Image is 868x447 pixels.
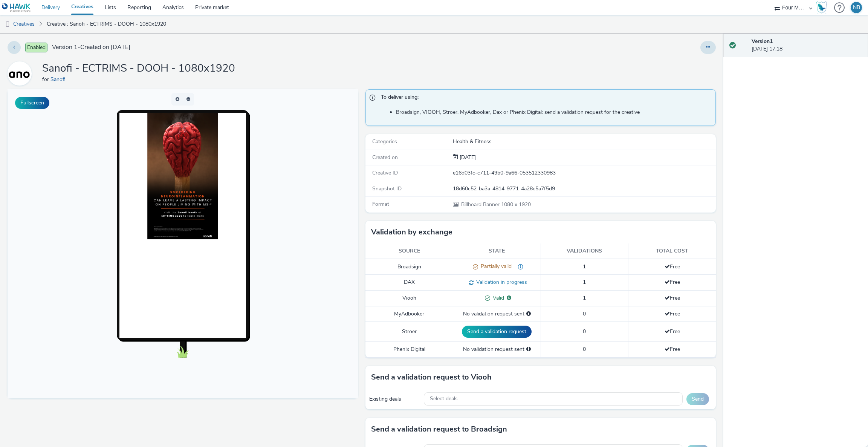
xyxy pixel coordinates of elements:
th: Source [365,243,453,259]
span: Select deals... [430,396,461,402]
button: Fullscreen [15,97,49,109]
span: Version 1 - Created on [DATE] [52,43,130,52]
span: Enabled [25,43,47,52]
div: No validation request sent [457,310,537,318]
span: [DATE] [458,154,476,161]
span: 1 [583,294,586,302]
div: Health & Fitness [453,138,715,145]
button: Send a validation request [462,326,532,338]
a: Sanofi [50,76,69,83]
th: Total cost [628,243,716,259]
td: Broadsign [365,259,453,275]
span: Partially valid [478,263,512,270]
h1: Sanofi - ECTRIMS - DOOH - 1080x1920 [42,61,235,76]
span: Valid [490,294,504,302]
span: Free [665,328,680,335]
span: Created on [372,154,398,161]
li: Broadsign, VIOOH, Stroer, MyAdbooker, Dax or Phenix Digital: send a validation request for the cr... [396,109,712,116]
span: To deliver using: [381,93,708,103]
td: MyAdbooker [365,306,453,321]
span: Free [665,310,680,317]
img: undefined Logo [2,3,31,12]
td: Stroer [365,322,453,342]
img: dooh [4,21,11,28]
div: [DATE] 17:18 [752,38,862,53]
h3: Send a validation request to Broadsign [371,424,507,435]
div: 18d60c52-ba3a-4814-9771-4a28c5a7f5d9 [453,185,715,193]
span: Validation in progress [474,279,527,286]
a: Creative : Sanofi - ECTRIMS - DOOH - 1080x1920 [43,15,170,33]
span: Free [665,346,680,353]
div: Please select a deal below and click on Send to send a validation request to MyAdbooker. [526,310,531,318]
img: Sanofi [9,63,31,84]
span: 1 [583,279,586,286]
div: NB [853,2,860,13]
div: e16d03fc-c711-49b0-9a66-053512330983 [453,169,715,177]
span: 0 [583,328,586,335]
span: 0 [583,310,586,317]
strong: Version 1 [752,38,773,45]
div: It is an PNG, and it has to be JPG [512,263,523,271]
a: Sanofi [8,70,35,77]
th: Validations [541,243,628,259]
div: No validation request sent [457,346,537,353]
button: Send [686,393,709,405]
td: DAX [365,275,453,291]
span: Snapshot ID [372,185,402,192]
span: for [42,76,50,83]
div: Existing deals [369,395,420,403]
span: 0 [583,346,586,353]
span: Creative ID [372,169,398,176]
span: Billboard Banner [461,201,501,208]
h3: Validation by exchange [371,227,452,238]
span: 1 [583,263,586,270]
a: Hawk Academy [816,2,830,14]
img: Hawk Academy [816,2,827,14]
span: Free [665,279,680,286]
h3: Send a validation request to Viooh [371,372,492,383]
td: Viooh [365,291,453,306]
span: 1080 x 1920 [460,201,531,208]
td: Phenix Digital [365,342,453,357]
span: Format [372,201,389,208]
th: State [453,243,541,259]
div: Please select a deal below and click on Send to send a validation request to Phenix Digital. [526,346,531,353]
div: Creation 11 September 2025, 17:18 [458,154,476,161]
span: Categories [372,138,397,145]
img: Advertisement preview [140,23,211,150]
span: Free [665,294,680,302]
span: Free [665,263,680,270]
